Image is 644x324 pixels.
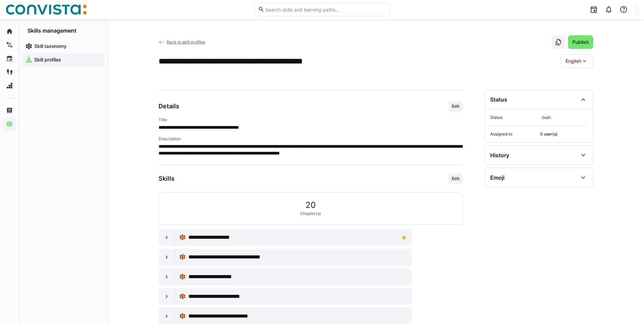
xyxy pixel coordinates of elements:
h3: Skills [159,175,174,182]
span: Status [490,115,537,120]
span: Assigned to [490,131,537,137]
span: Back to skill profiles [167,39,205,44]
button: Publish [568,35,593,49]
span: 0 user(s) [540,131,587,137]
h3: Details [159,103,179,110]
span: Publish [571,39,590,46]
span: 20 [306,201,316,210]
div: Status [490,96,507,103]
div: Emoji [490,174,504,181]
span: English [566,58,581,65]
span: Edit [451,176,460,181]
h4: Description [159,136,463,142]
button: Edit [448,173,463,184]
a: Back to skill profiles [159,39,205,44]
div: History [490,152,509,159]
h4: Title [159,117,463,123]
span: Edit [451,104,460,109]
span: Chapter(s) [300,211,321,216]
span: Draft [540,115,553,120]
button: Edit [448,101,463,112]
input: Search skills and learning paths… [264,6,386,13]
